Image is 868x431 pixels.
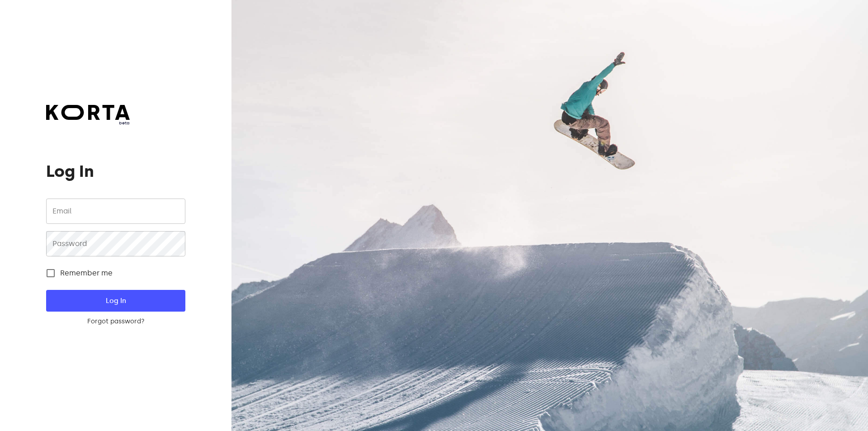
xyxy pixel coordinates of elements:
span: Remember me [60,268,113,279]
span: Log In [61,295,170,307]
button: Log In [46,290,185,312]
img: Korta [46,105,130,120]
a: Forgot password? [46,317,185,326]
span: beta [46,120,130,126]
h1: Log In [46,162,185,180]
a: beta [46,105,130,126]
